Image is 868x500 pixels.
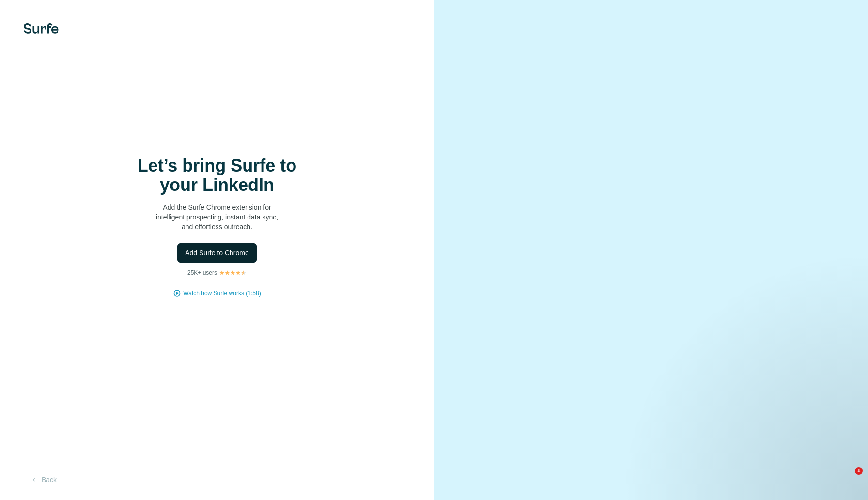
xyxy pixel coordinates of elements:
button: Back [23,471,63,488]
iframe: Intercom live chat [835,467,858,490]
p: Add the Surfe Chrome extension for intelligent prospecting, instant data sync, and effortless out... [120,203,314,232]
span: 1 [855,467,863,475]
button: Watch how Surfe works (1:58) [183,289,261,297]
p: 25K+ users [187,268,217,277]
h1: Let’s bring Surfe to your LinkedIn [120,156,314,195]
img: Surfe's logo [23,23,59,34]
button: Add Surfe to Chrome [177,243,257,263]
iframe: Intercom notifications message [674,371,868,464]
span: Add Surfe to Chrome [185,248,249,258]
img: Rating Stars [219,270,247,276]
